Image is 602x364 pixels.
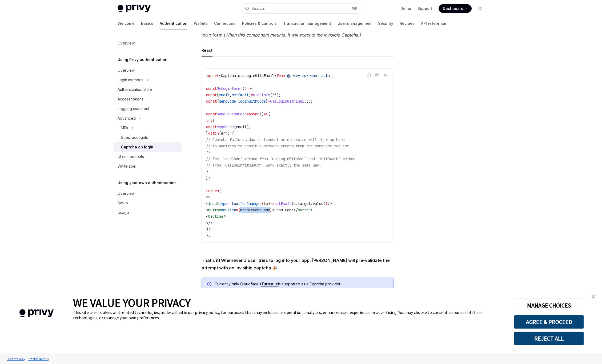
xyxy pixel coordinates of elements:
span: < [206,208,208,212]
span: () [259,112,264,116]
button: Ask AI [382,72,389,79]
span: Dashboard [443,6,463,11]
span: ( [219,131,221,136]
span: Once CAPTCHA is enabled, import the component and place it as a peer to your login form: [202,24,394,39]
span: < [206,201,208,206]
span: '' [272,92,276,97]
span: const [206,92,217,97]
button: Copy the contents from the code block [374,72,381,79]
span: onClick [221,208,236,212]
span: ( [264,201,266,206]
a: Authentication state [113,85,182,94]
span: e [266,201,268,206]
span: <> [206,195,210,200]
span: } [206,131,208,136]
span: = [240,86,242,91]
span: '@privy-io/react-auth' [285,73,332,78]
div: UI components [118,153,144,160]
div: This site uses cookies and related technologies, as described in our privacy policy, for purposes... [73,310,506,320]
div: Whitelabel [118,163,136,169]
span: = [247,112,249,116]
span: handleSendCode [217,112,247,116]
a: Recipes [400,17,415,30]
span: ( [219,188,221,193]
span: useLoginWithEmail [238,73,274,78]
button: Report incorrect code [365,72,372,79]
span: { [212,118,215,123]
span: ) [268,201,270,206]
span: ( [234,124,236,129]
a: API reference [421,17,446,30]
div: Captcha on login [121,144,153,150]
span: // in addition to possible network errors from the sendCode request [206,144,349,148]
a: User management [338,17,372,30]
span: 🎉 [202,257,394,272]
span: useState [253,92,270,97]
a: Tracker Details [27,354,50,363]
span: type [219,201,227,206]
span: MyLoginForm [217,86,240,91]
span: = [227,201,230,206]
span: email [236,124,247,129]
div: Access tokens [118,96,143,102]
a: Access tokens [113,94,182,104]
span: useLoginWithEmail [270,99,306,104]
span: = [268,99,270,104]
span: () [242,86,247,91]
span: value [313,201,323,206]
span: ( [270,92,272,97]
span: return [206,188,219,193]
span: > [311,208,313,212]
div: Overview [118,190,135,197]
span: import [206,73,219,78]
a: Wallets [194,17,208,30]
button: AGREE & PROCEED [514,315,584,329]
a: Transaction management [283,17,331,30]
span: sendCode [217,124,234,129]
img: company logo [8,302,65,325]
span: onChange [242,201,259,206]
span: ( [291,201,294,206]
span: { [268,112,270,116]
span: /> [223,214,227,219]
span: target [298,201,311,206]
span: [ [217,92,219,97]
span: handleSendCode [240,208,270,212]
span: . [311,201,313,206]
span: < [206,214,208,219]
span: catch [208,131,219,136]
span: . [296,201,298,206]
span: Send Code [274,208,294,212]
div: Guest accounts [121,134,148,141]
span: = [259,201,262,206]
em: (When this component mounts, it will execute the invisible Captcha.) [223,32,361,38]
span: input [208,201,219,206]
div: Overview [118,67,135,74]
span: button [208,208,221,212]
a: Usage [113,208,182,217]
span: } [206,169,208,174]
span: ) { [227,131,234,136]
svg: Info [207,282,212,287]
a: Captcha on login [113,142,182,152]
a: Support [418,6,432,11]
span: , [236,73,238,78]
span: ); [276,92,281,97]
div: Usage [118,209,129,216]
a: Whitelabel [113,161,182,171]
a: Dashboard [439,4,472,13]
button: React [202,44,212,56]
span: , [230,92,232,97]
button: Toggle Login methods section [113,75,182,85]
a: Policies & controls [242,17,277,30]
span: } [270,208,272,212]
span: "text" [230,201,242,206]
span: setEmail [274,201,291,206]
span: } [266,99,268,104]
button: REJECT ALL [514,331,584,345]
span: await [206,124,217,129]
span: ); [247,124,251,129]
div: Logging users out [118,106,149,112]
button: Toggle dark mode [476,4,484,13]
div: Setup [118,200,128,206]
